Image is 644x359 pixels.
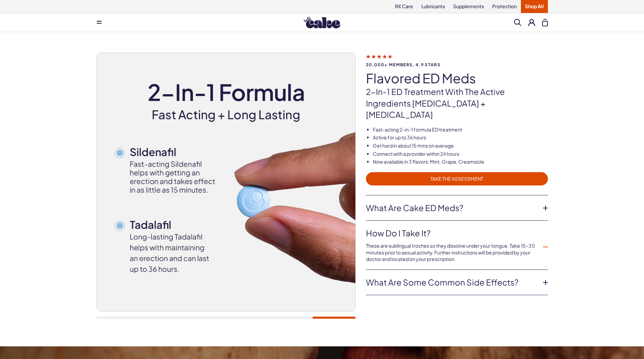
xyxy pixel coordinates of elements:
li: Active for up to 36 hours [373,134,548,141]
span: 20,000+ members, 4.9 stars [366,63,548,67]
li: Fast-acting 2-in-1 formula ED treatment [373,126,548,133]
p: 2-in-1 ED treatment with the active ingredients [MEDICAL_DATA] + [MEDICAL_DATA] [366,86,548,121]
span: TAKE THE ASSESSMENT [370,175,544,183]
a: What are some common side effects? [366,277,537,288]
a: How do I take it? [366,227,537,239]
a: What are Cake ED Meds? [366,202,537,214]
h1: Flavored ED Meds [366,71,548,85]
a: TAKE THE ASSESSMENT [366,172,548,185]
li: Now available in 3 flavors: Mint, Grape, Creamsicle [373,158,548,165]
li: Get hard in about 15 mins on average [373,142,548,149]
img: Hello Cake 2-in-1 ED formula featuring Sildenafil for fast action and Tadalafil for long-lasting ... [97,53,355,311]
div: These are sublingual troches so they dissolve under your tongue. Take 15-30 minutes prior to sexu... [366,239,537,263]
a: 20,000+ members, 4.9 stars [366,53,548,67]
li: Connect with a provider within 24 hours [373,151,548,157]
img: Hello Cake [304,17,340,28]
